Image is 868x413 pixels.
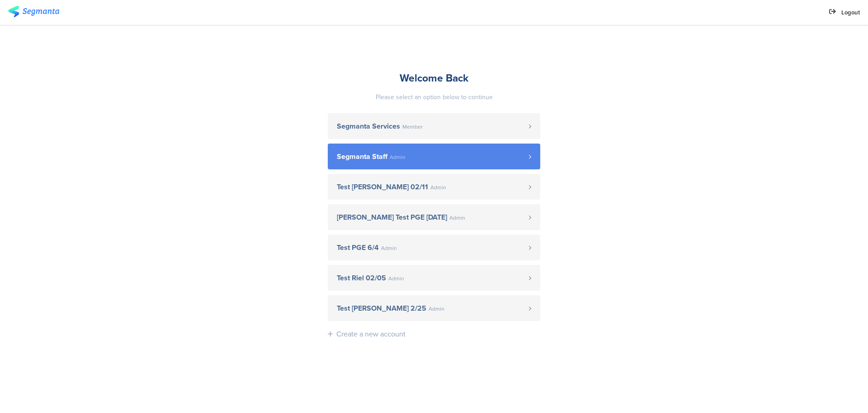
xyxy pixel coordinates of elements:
[328,92,540,102] div: Please select an option below to continue
[390,154,406,160] span: Admin
[449,215,465,221] span: Admin
[429,306,444,312] span: Admin
[328,295,540,321] a: Test [PERSON_NAME] 2/25 Admin
[430,185,446,190] span: Admin
[337,214,447,221] span: [PERSON_NAME] Test PGE [DATE]
[337,153,387,160] span: Segmanta Staff
[337,123,400,130] span: Segmanta Services
[381,245,397,251] span: Admin
[328,235,540,260] a: Test PGE 6/4 Admin
[8,6,59,17] img: segmanta logo
[328,70,540,86] div: Welcome Back
[402,124,423,130] span: Member
[328,265,540,291] a: Test Riel 02/05 Admin
[328,204,540,230] a: [PERSON_NAME] Test PGE [DATE] Admin
[328,113,540,139] a: Segmanta Services Member
[841,8,860,17] span: Logout
[388,276,404,281] span: Admin
[337,244,379,251] span: Test PGE 6/4
[328,174,540,200] a: Test [PERSON_NAME] 02/11 Admin
[337,183,428,191] span: Test [PERSON_NAME] 02/11
[328,144,540,169] a: Segmanta Staff Admin
[337,305,426,312] span: Test [PERSON_NAME] 2/25
[337,274,386,282] span: Test Riel 02/05
[336,329,406,339] div: Create a new account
